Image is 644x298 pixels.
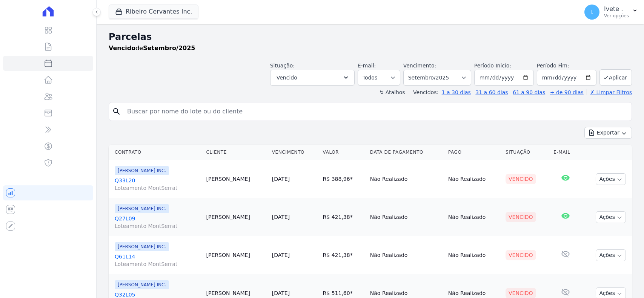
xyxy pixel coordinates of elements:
[506,174,536,184] div: Vencido
[115,280,169,289] span: [PERSON_NAME] INC.
[513,89,545,95] a: 61 a 90 dias
[109,44,195,53] p: de
[272,252,290,258] a: [DATE]
[445,198,503,236] td: Não Realizado
[367,236,445,274] td: Não Realizado
[115,177,200,192] a: Q33L20Loteamento MontSerrat
[115,184,200,192] span: Loteamento MontSerrat
[596,249,626,261] button: Ações
[599,69,632,86] button: Aplicar
[270,63,295,69] label: Situação:
[596,173,626,185] button: Ações
[109,5,198,19] button: Ribeiro Cervantes Inc.
[445,160,503,198] td: Não Realizado
[503,145,550,160] th: Situação
[604,5,629,13] p: Ivete .
[203,145,269,160] th: Cliente
[115,242,169,251] span: [PERSON_NAME] INC.
[203,160,269,198] td: [PERSON_NAME]
[115,253,200,268] a: Q61L14Loteamento MontSerrat
[410,89,438,95] label: Vencidos:
[143,44,195,52] strong: Setembro/2025
[367,145,445,160] th: Data de Pagamento
[112,107,121,116] i: search
[442,89,471,95] a: 1 a 30 dias
[506,250,536,260] div: Vencido
[550,89,584,95] a: + de 90 dias
[277,73,297,82] span: Vencido
[550,145,580,160] th: E-mail
[474,63,511,69] label: Período Inicío:
[203,198,269,236] td: [PERSON_NAME]
[537,62,596,70] label: Período Fim:
[272,176,290,182] a: [DATE]
[115,166,169,175] span: [PERSON_NAME] INC.
[445,236,503,274] td: Não Realizado
[578,2,644,23] button: I. Ivete . Ver opções
[590,9,594,15] span: I.
[115,260,200,268] span: Loteamento MontSerrat
[115,204,169,213] span: [PERSON_NAME] INC.
[587,89,632,95] a: ✗ Limpar Filtros
[596,211,626,223] button: Ações
[358,63,376,69] label: E-mail:
[367,198,445,236] td: Não Realizado
[604,13,629,19] p: Ver opções
[115,215,200,230] a: Q27L09Loteamento MontSerrat
[109,44,135,52] strong: Vencido
[272,290,290,296] a: [DATE]
[320,236,367,274] td: R$ 421,38
[506,212,536,222] div: Vencido
[109,145,203,160] th: Contrato
[272,214,290,220] a: [DATE]
[115,222,200,230] span: Loteamento MontSerrat
[270,70,355,86] button: Vencido
[203,236,269,274] td: [PERSON_NAME]
[379,89,405,95] label: ↯ Atalhos
[445,145,503,160] th: Pago
[109,30,632,44] h2: Parcelas
[475,89,508,95] a: 31 a 60 dias
[123,104,629,119] input: Buscar por nome do lote ou do cliente
[403,63,436,69] label: Vencimento:
[584,127,632,139] button: Exportar
[269,145,320,160] th: Vencimento
[320,198,367,236] td: R$ 421,38
[367,160,445,198] td: Não Realizado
